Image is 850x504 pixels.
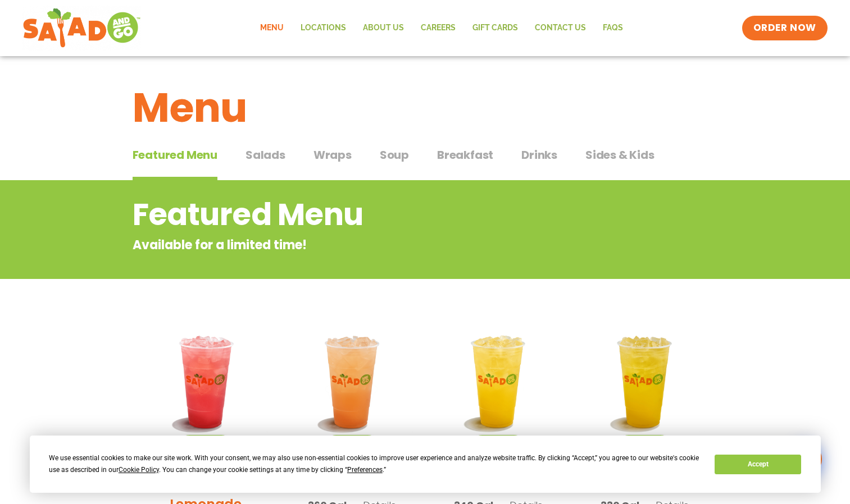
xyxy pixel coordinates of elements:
[141,317,271,447] img: Product photo for Blackberry Bramble Lemonade
[119,466,159,474] span: Cookie Policy
[715,455,801,474] button: Accept
[585,146,654,163] span: Sides & Kids
[594,15,631,41] a: FAQs
[49,452,701,476] div: We use essential cookies to make our site work. With your consent, we may also use non-essential ...
[622,435,667,447] span: Seasonal
[380,146,409,163] span: Soup
[580,317,710,447] img: Product photo for Mango Grove Lemonade
[412,15,464,41] a: Careers
[30,436,821,493] div: Cookie Consent Prompt
[133,77,718,138] h1: Menu
[434,317,563,447] img: Product photo for Sunkissed Yuzu Lemonade
[347,466,383,474] span: Preferences
[246,146,285,163] span: Salads
[133,192,628,237] h2: Featured Menu
[437,146,493,163] span: Breakfast
[133,146,217,163] span: Featured Menu
[742,16,828,40] a: ORDER NOW
[252,15,631,41] nav: Menu
[22,6,141,51] img: new-SAG-logo-768×292
[292,15,354,41] a: Locations
[475,435,521,447] span: Seasonal
[252,15,292,41] a: Menu
[464,15,526,41] a: GIFT CARDS
[133,143,718,181] div: Tabbed content
[183,435,228,447] span: Seasonal
[354,15,412,41] a: About Us
[133,236,628,254] p: Available for a limited time!
[521,146,557,163] span: Drinks
[329,435,375,447] span: Seasonal
[526,15,594,41] a: Contact Us
[287,317,417,447] img: Product photo for Summer Stone Fruit Lemonade
[753,21,816,35] span: ORDER NOW
[313,146,352,163] span: Wraps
